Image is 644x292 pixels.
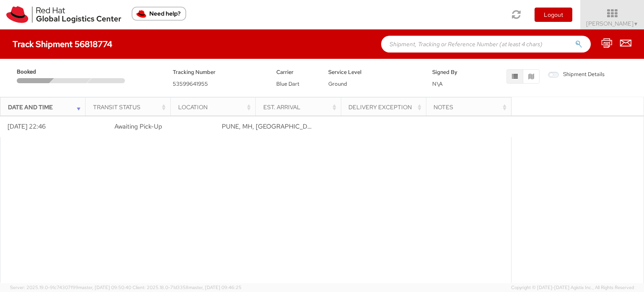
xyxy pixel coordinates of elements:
img: rh-logistics-00dfa346123c4ec078e1.svg [6,6,121,23]
div: Est. Arrival [263,103,338,111]
div: Notes [434,103,509,111]
h5: Signed By [432,69,472,75]
label: Shipment Details [548,71,605,80]
span: Blue Dart [276,80,299,87]
span: Awaiting Pick-Up [114,122,162,131]
span: [PERSON_NAME] [586,20,639,27]
span: Ground [328,80,347,87]
h5: Service Level [328,69,420,75]
span: Booked [17,68,53,76]
button: Need help? [132,7,186,21]
h5: Carrier [276,69,316,75]
input: Shipment, Tracking or Reference Number (at least 4 chars) [381,36,591,53]
span: ▼ [634,21,639,27]
span: PUNE, MH, IN [222,122,320,131]
span: Shipment Details [548,71,605,79]
span: Copyright © [DATE]-[DATE] Agistix Inc., All Rights Reserved [511,284,634,291]
button: Logout [535,8,572,22]
div: Date and Time [8,103,83,111]
span: master, [DATE] 09:50:40 [78,284,131,290]
span: N\A [432,80,443,87]
div: Location [178,103,253,111]
h4: Track Shipment 56818774 [13,39,112,49]
span: Server: 2025.19.0-91c74307f99 [10,284,131,290]
span: Client: 2025.18.0-71d3358 [132,284,241,290]
h5: Tracking Number [173,69,264,75]
span: 53599641955 [173,80,208,87]
div: Delivery Exception [348,103,423,111]
div: Transit Status [93,103,168,111]
span: master, [DATE] 09:46:25 [189,284,241,290]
